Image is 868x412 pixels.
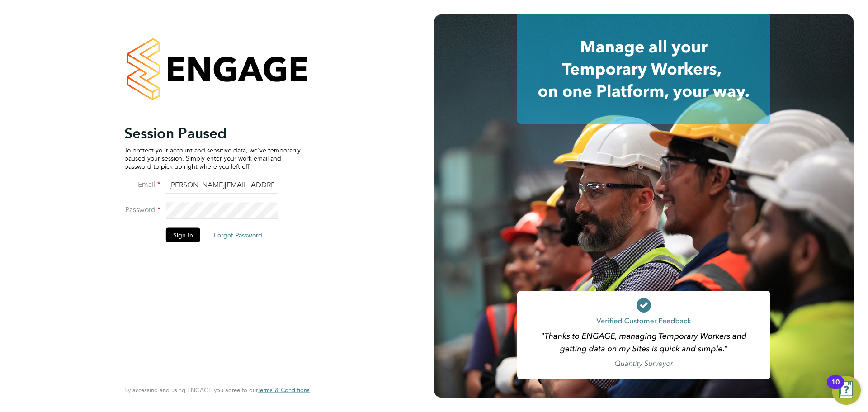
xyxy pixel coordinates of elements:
button: Sign In [166,227,200,242]
span: Terms & Conditions [258,386,310,394]
div: 10 [831,382,840,394]
button: Forgot Password [207,227,269,242]
h2: Session Paused [124,124,301,142]
p: To protect your account and sensitive data, we've temporarily paused your session. Simply enter y... [124,146,301,170]
span: By accessing and using ENGAGE you agree to our [124,386,310,394]
button: Open Resource Center, 10 new notifications [832,376,861,405]
input: Enter your work email... [166,177,278,194]
a: Terms & Conditions [258,387,310,394]
label: Password [124,205,160,214]
label: Email [124,180,160,189]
